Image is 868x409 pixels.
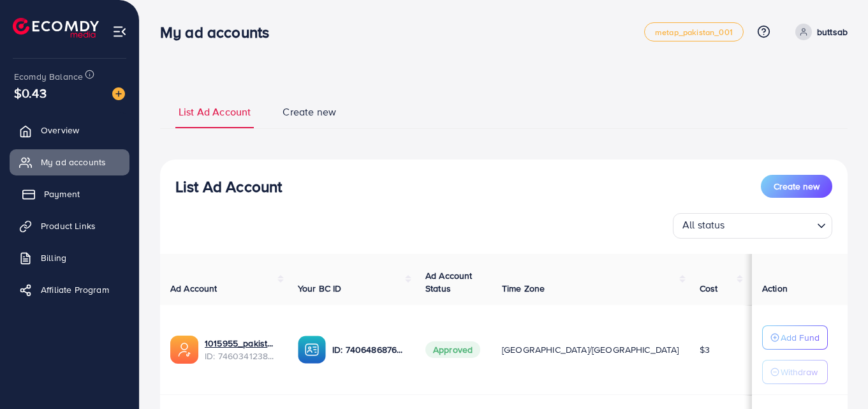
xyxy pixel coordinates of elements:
a: Payment [10,181,129,207]
p: ID: 7406486876917432336 [332,342,405,357]
span: ID: 7460341238940745744 [205,350,277,362]
span: Create new [774,180,820,193]
a: metap_pakistan_001 [644,22,744,41]
span: Ad Account Status [425,269,473,295]
input: Search for option [729,216,812,235]
div: <span class='underline'>1015955_pakistan_1736996056634</span></br>7460341238940745744 [205,337,277,363]
iframe: Chat [814,352,858,399]
a: Product Links [10,213,129,239]
button: Add Fund [762,325,828,350]
span: Billing [41,251,66,264]
a: Overview [10,117,129,143]
span: Cost [700,282,718,295]
img: logo [13,18,99,38]
p: buttsab [817,24,848,40]
span: Affiliate Program [41,283,109,296]
img: menu [112,24,127,39]
a: 1015955_pakistan_1736996056634 [205,337,277,350]
span: My ad accounts [41,156,106,168]
a: buttsab [790,24,848,40]
a: Affiliate Program [10,277,129,302]
span: Action [762,282,788,295]
div: Search for option [673,213,832,239]
h3: List Ad Account [175,177,282,196]
span: Create new [283,105,336,119]
span: $0.43 [14,84,47,102]
span: $3 [700,343,710,356]
img: image [112,87,125,100]
span: Overview [41,124,79,137]
span: Ad Account [170,282,217,295]
p: Add Fund [781,330,820,345]
span: Product Links [41,219,96,232]
a: My ad accounts [10,149,129,175]
button: Withdraw [762,360,828,384]
span: [GEOGRAPHIC_DATA]/[GEOGRAPHIC_DATA] [502,343,679,356]
span: Ecomdy Balance [14,70,83,83]
span: metap_pakistan_001 [655,28,733,36]
a: Billing [10,245,129,271]
h3: My ad accounts [160,23,279,41]
img: ic-ads-acc.e4c84228.svg [170,336,198,364]
button: Create new [761,175,832,198]
span: All status [680,215,728,235]
span: Payment [44,188,80,200]
span: Your BC ID [298,282,342,295]
p: Withdraw [781,364,818,380]
span: List Ad Account [179,105,251,119]
span: Approved [425,341,480,358]
span: Time Zone [502,282,545,295]
img: ic-ba-acc.ded83a64.svg [298,336,326,364]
